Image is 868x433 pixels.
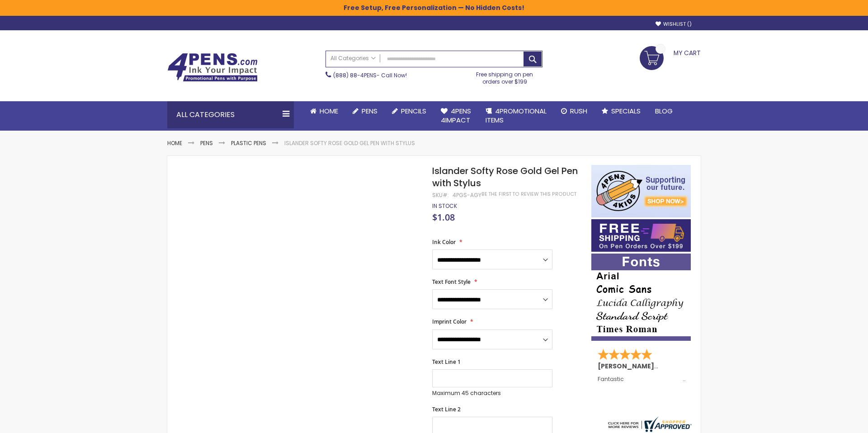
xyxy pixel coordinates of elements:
a: Plastic Pens [231,139,266,147]
span: Text Line 1 [432,358,461,366]
a: Be the first to review this product [481,191,576,198]
img: font-personalization-examples [591,254,691,341]
span: Text Line 2 [432,405,461,413]
a: Blog [648,101,680,121]
span: Pens [362,106,377,116]
span: All Categories [330,55,376,62]
a: Rush [554,101,594,121]
span: Islander Softy Rose Gold Gel Pen with Stylus [432,165,578,189]
span: Home [320,106,338,116]
a: 4PROMOTIONALITEMS [478,101,554,131]
span: - Call Now! [333,71,407,79]
a: Specials [594,101,648,121]
img: 4pens.com widget logo [606,417,692,432]
img: 4Pens Custom Pens and Promotional Products [167,53,258,82]
span: 4Pens 4impact [441,106,471,125]
a: Home [303,101,345,121]
span: Blog [655,106,673,116]
a: Home [167,139,182,147]
a: All Categories [326,51,380,66]
span: 4PROMOTIONAL ITEMS [486,106,547,125]
span: In stock [432,202,457,210]
a: Pens [200,139,213,147]
a: Wishlist [656,21,692,28]
span: Imprint Color [432,318,467,325]
span: Rush [570,106,587,116]
span: Ink Color [432,238,456,246]
a: Pencils [385,101,434,121]
li: Islander Softy Rose Gold Gel Pen with Stylus [284,140,415,147]
span: $1.08 [432,211,455,223]
div: All Categories [167,101,294,128]
div: Fantastic [598,376,685,382]
span: [PERSON_NAME] [598,362,657,371]
div: Availability [432,202,457,210]
a: (888) 88-4PENS [333,71,377,79]
span: Text Font Style [432,278,471,286]
div: 4PGS-AGY [453,192,481,199]
a: 4Pens4impact [434,101,478,131]
strong: SKU [432,191,449,199]
a: Pens [345,101,385,121]
p: Maximum 45 characters [432,390,552,397]
span: Specials [611,106,641,116]
img: Free shipping on orders over $199 [591,219,691,252]
img: 4pens 4 kids [591,165,691,217]
div: Free shipping on pen orders over $199 [467,67,543,85]
span: Pencils [401,106,426,116]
